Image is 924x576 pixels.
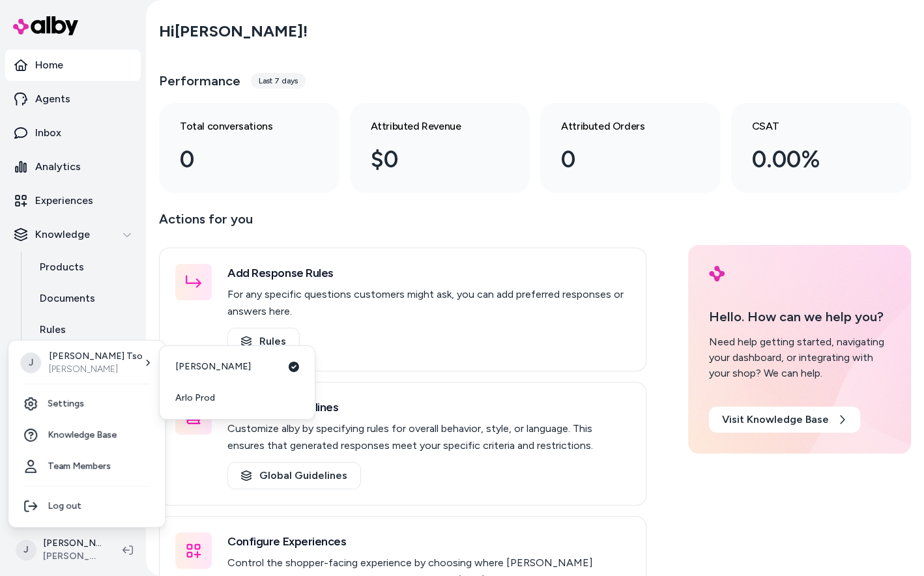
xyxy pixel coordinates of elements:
img: alby Logo [709,266,725,281]
p: Agents [35,91,70,107]
span: J [16,540,36,560]
span: Arlo Prod [175,392,215,405]
div: Last 7 days [251,73,306,89]
p: For any specific questions customers might ask, you can add preferred responses or answers here. [227,286,630,320]
div: 0 [180,142,298,177]
span: J [20,353,41,373]
p: [PERSON_NAME] Tso [49,350,143,363]
a: Visit Knowledge Base [709,407,860,433]
p: Inbox [35,125,61,141]
span: [PERSON_NAME] [43,550,102,563]
h3: Total conversations [180,119,298,134]
div: 0.00% [752,142,870,177]
span: Knowledge Base [48,429,117,442]
div: $0 [371,142,489,177]
div: Log out [14,491,160,522]
div: 0 [561,142,679,177]
p: Documents [40,291,95,306]
p: Hello. How can we help you? [709,307,890,326]
h2: Hi [PERSON_NAME] ! [159,22,308,41]
h3: Performance [159,72,240,90]
p: Home [35,57,63,73]
a: Rules [227,328,300,355]
p: Customize alby by specifying rules for overall behavior, style, or language. This ensures that ge... [227,420,630,454]
a: Team Members [14,451,160,482]
h3: Configure Experiences [227,532,630,551]
p: Analytics [35,159,81,175]
p: Experiences [35,193,93,209]
p: Knowledge [35,227,90,242]
a: Global Guidelines [227,462,361,489]
p: Actions for you [159,209,646,240]
a: Settings [14,388,160,420]
h3: Set Global Guidelines [227,398,630,416]
p: [PERSON_NAME] [43,537,102,550]
img: alby Logo [13,16,78,35]
p: Rules [40,322,66,338]
p: [PERSON_NAME] [49,363,143,376]
h3: Add Response Rules [227,264,630,282]
h3: Attributed Orders [561,119,679,134]
span: [PERSON_NAME] [175,360,251,373]
h3: Attributed Revenue [371,119,489,134]
div: Need help getting started, navigating your dashboard, or integrating with your shop? We can help. [709,334,890,381]
p: Products [40,259,84,275]
h3: CSAT [752,119,870,134]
